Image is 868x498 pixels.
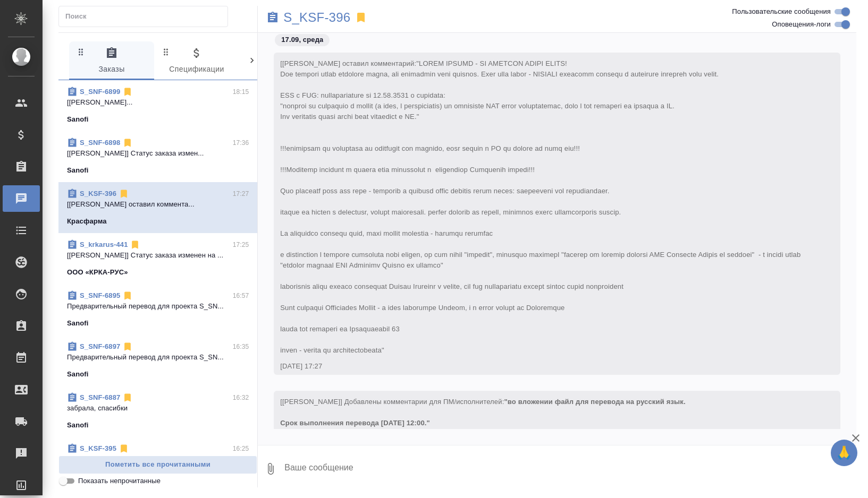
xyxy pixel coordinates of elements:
[67,403,249,414] p: забрала, спасибки
[233,87,249,97] p: 18:15
[67,250,249,261] p: [[PERSON_NAME]] Статус заказа изменен на ...
[58,284,257,335] div: S_SNF-689516:57Предварительный перевод для проекта S_SN...Sanofi
[246,47,318,76] span: Клиенты
[67,301,249,312] p: Предварительный перевод для проекта S_SN...
[233,341,249,352] p: 16:35
[280,398,686,427] span: "во вложении файл для перевода на русский язык. Срок выполнения перевода [DATE] 12:00."
[246,47,256,57] svg: Зажми и перетащи, чтобы поменять порядок вкладок
[80,241,128,248] a: S_krkarus-441
[80,190,116,198] a: S_KSF-396
[732,6,831,17] span: Пользовательские сообщения
[233,290,249,301] p: 16:57
[80,139,120,147] a: S_SNF-6898
[233,138,249,148] p: 17:36
[280,59,803,354] span: "LOREM IPSUMD - SI AMETCON ADIPI ELITS! Doe tempori utlab etdolore magna, ali enimadmin veni quis...
[76,47,86,57] svg: Зажми и перетащи, чтобы поменять порядок вкладок
[280,398,686,427] span: [[PERSON_NAME]] Добавлены комментарии для ПМ/исполнителей:
[58,131,257,182] div: S_SNF-689817:36[[PERSON_NAME]] Статус заказа измен...Sanofi
[67,420,89,431] p: Sanofi
[58,233,257,284] div: S_krkarus-44117:25[[PERSON_NAME]] Статус заказа изменен на ...ООО «КРКА-РУС»
[233,239,249,250] p: 17:25
[233,188,249,199] p: 17:27
[122,138,133,148] svg: Отписаться
[67,216,107,227] p: Красфарма
[122,290,133,301] svg: Отписаться
[283,12,350,23] a: S_KSF-396
[67,267,128,278] p: ООО «КРКА-РУС»
[58,335,257,386] div: S_SNF-689716:35Предварительный перевод для проекта S_SN...Sanofi
[67,165,89,176] p: Sanofi
[772,19,831,30] span: Оповещения-логи
[58,80,257,131] div: S_SNF-689918:15[[PERSON_NAME]...Sanofi
[67,114,89,125] p: Sanofi
[122,392,133,403] svg: Отписаться
[281,35,323,45] p: 17.09, среда
[67,148,249,159] p: [[PERSON_NAME]] Статус заказа измен...
[67,199,249,210] p: [[PERSON_NAME] оставил коммента...
[67,352,249,363] p: Предварительный перевод для проекта S_SN...
[75,47,148,76] span: Заказы
[65,9,227,24] input: Поиск
[58,437,257,488] div: S_KSF-39516:25[[PERSON_NAME]] Статус заказа измен...Красфарма
[67,97,249,108] p: [[PERSON_NAME]...
[67,318,89,329] p: Sanofi
[122,87,133,97] svg: Отписаться
[80,291,120,299] a: S_SNF-6895
[58,386,257,437] div: S_SNF-688716:32забрала, спасибкиSanofi
[130,239,140,250] svg: Отписаться
[78,476,161,486] span: Показать непрочитанные
[161,47,233,76] span: Спецификации
[122,341,133,352] svg: Отписаться
[80,444,116,452] a: S_KSF-395
[831,440,857,466] button: 🙏
[233,443,249,454] p: 16:25
[67,369,89,380] p: Sanofi
[835,442,853,464] span: 🙏
[58,182,257,233] div: S_KSF-39617:27[[PERSON_NAME] оставил коммента...Красфарма
[233,392,249,403] p: 16:32
[67,454,249,465] p: [[PERSON_NAME]] Статус заказа измен...
[80,342,120,350] a: S_SNF-6897
[80,88,120,96] a: S_SNF-6899
[64,459,251,471] span: Пометить все прочитанными
[280,361,803,372] div: [DATE] 17:27
[280,59,803,354] span: [[PERSON_NAME] оставил комментарий:
[58,456,257,474] button: Пометить все прочитанными
[119,443,129,454] svg: Отписаться
[80,393,120,401] a: S_SNF-6887
[119,188,129,199] svg: Отписаться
